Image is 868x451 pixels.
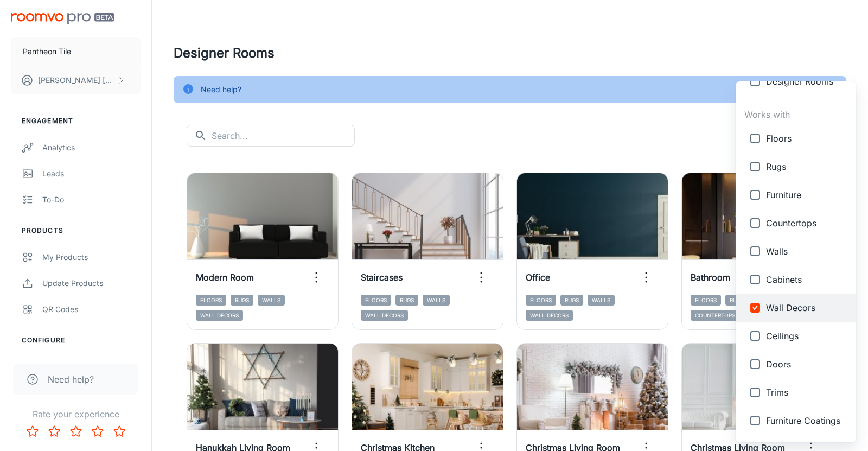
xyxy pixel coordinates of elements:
[766,132,847,145] span: Floors
[766,245,847,258] span: Walls
[766,188,847,201] span: Furniture
[766,329,847,342] span: Ceilings
[766,358,847,371] span: Doors
[766,273,847,286] span: Cabinets
[766,301,847,314] span: Wall Decors
[766,217,847,230] span: Countertops
[766,75,847,88] span: Designer Rooms
[766,386,847,399] span: Trims
[766,160,847,173] span: Rugs
[766,414,847,427] span: Furniture Coatings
